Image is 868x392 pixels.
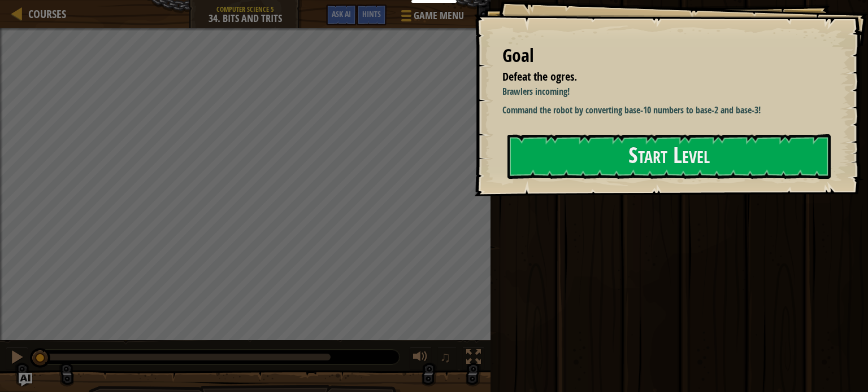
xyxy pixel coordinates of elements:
[362,8,381,19] span: Hints
[507,134,831,179] button: Start Level
[6,347,28,370] button: Ctrl + P: Pause
[332,8,351,19] span: Ask AI
[462,347,485,370] button: Toggle fullscreen
[502,85,837,98] p: Brawlers incoming!
[414,8,464,23] span: Game Menu
[440,349,451,365] span: ♫
[502,43,828,69] div: Goal
[488,69,826,85] li: Defeat the ogres.
[437,347,457,370] button: ♫
[19,373,32,386] button: Ask AI
[28,6,66,21] span: Courses
[502,69,577,84] span: Defeat the ogres.
[326,5,357,25] button: Ask AI
[502,104,837,117] p: Command the robot by converting base-10 numbers to base-2 and base-3!
[392,5,471,31] button: Game Menu
[409,347,432,370] button: Adjust volume
[23,6,66,21] a: Courses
